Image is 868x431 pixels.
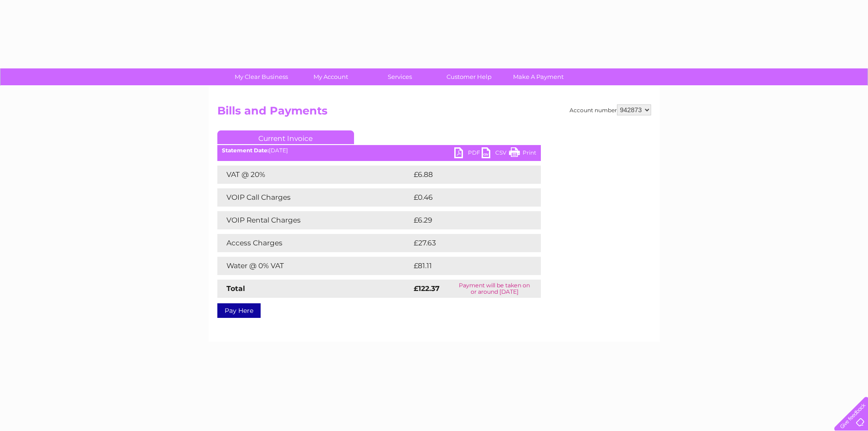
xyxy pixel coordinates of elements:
td: £6.29 [411,211,519,229]
a: Current Invoice [217,130,354,144]
a: My Account [293,68,368,85]
div: Account number [570,104,651,115]
b: Statement Date: [222,147,269,154]
strong: Total [226,284,245,293]
a: Make A Payment [501,68,576,85]
td: £81.11 [411,257,519,275]
td: VOIP Rental Charges [217,211,411,229]
a: CSV [482,147,509,161]
td: Access Charges [217,234,411,252]
a: Print [509,147,536,161]
a: Services [362,68,437,85]
a: Customer Help [431,68,507,85]
a: Pay Here [217,303,261,318]
div: [DATE] [217,147,541,154]
td: Payment will be taken on or around [DATE] [448,280,540,298]
a: My Clear Business [224,68,299,85]
td: VOIP Call Charges [217,188,411,207]
h2: Bills and Payments [217,104,651,122]
td: £27.63 [411,234,522,252]
td: VAT @ 20% [217,166,411,184]
strong: £122.37 [414,284,440,293]
td: £6.88 [411,166,520,184]
td: Water @ 0% VAT [217,257,411,275]
td: £0.46 [411,188,520,207]
a: PDF [454,147,482,161]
